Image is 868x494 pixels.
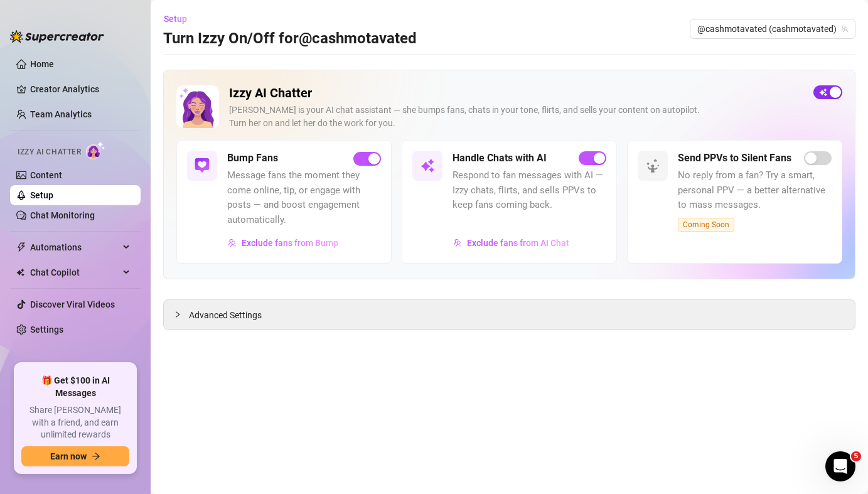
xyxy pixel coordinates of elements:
[174,311,181,318] span: collapsed
[189,308,262,322] span: Advanced Settings
[851,451,861,461] span: 5
[825,451,855,481] iframe: Intercom live chat
[176,85,219,128] img: Izzy AI Chatter
[678,168,832,213] span: No reply from a fan? Try a smart, personal PPV — a better alternative to mass messages.
[10,30,104,43] img: logo-BBDzfeDw.svg
[30,237,119,257] span: Automations
[18,146,81,158] span: Izzy AI Chatter
[30,262,119,282] span: Chat Copilot
[163,9,197,29] button: Setup
[697,19,848,38] span: @cashmotavated (cashmotavated)
[227,233,339,253] button: Exclude fans from Bump
[30,190,53,200] a: Setup
[467,238,569,248] span: Exclude fans from AI Chat
[30,299,115,309] a: Discover Viral Videos
[30,109,92,119] a: Team Analytics
[645,158,660,173] img: svg%3e
[16,242,26,252] span: thunderbolt
[86,141,105,159] img: AI Chatter
[227,151,278,166] h5: Bump Fans
[16,268,24,277] img: Chat Copilot
[678,218,734,232] span: Coming Soon
[678,151,791,166] h5: Send PPVs to Silent Fans
[21,375,129,399] span: 🎁 Get $100 in AI Messages
[229,85,803,101] h2: Izzy AI Chatter
[453,233,570,253] button: Exclude fans from AI Chat
[420,158,435,173] img: svg%3e
[30,325,63,335] a: Settings
[164,14,187,24] span: Setup
[174,308,189,321] div: collapsed
[453,168,606,213] span: Respond to fan messages with AI — Izzy chats, flirts, and sells PPVs to keep fans coming back.
[30,170,62,180] a: Content
[50,451,87,461] span: Earn now
[841,25,849,33] span: team
[30,210,95,220] a: Chat Monitoring
[227,168,381,227] span: Message fans the moment they come online, tip, or engage with posts — and boost engagement automa...
[453,239,462,247] img: svg%3e
[21,446,129,466] button: Earn nowarrow-right
[30,59,54,69] a: Home
[92,452,100,461] span: arrow-right
[195,158,210,173] img: svg%3e
[30,79,131,99] a: Creator Analytics
[163,29,417,49] h3: Turn Izzy On/Off for @cashmotavated
[228,239,237,247] img: svg%3e
[242,238,338,248] span: Exclude fans from Bump
[453,151,547,166] h5: Handle Chats with AI
[229,104,803,130] div: [PERSON_NAME] is your AI chat assistant — she bumps fans, chats in your tone, flirts, and sells y...
[21,404,129,441] span: Share [PERSON_NAME] with a friend, and earn unlimited rewards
